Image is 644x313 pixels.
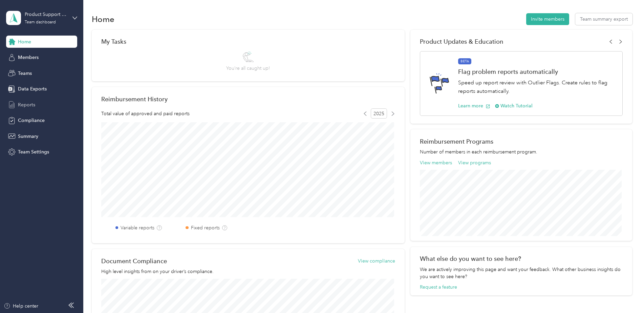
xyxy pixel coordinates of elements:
[420,148,623,155] p: Number of members in each reimbursement program.
[101,38,395,45] div: My Tasks
[18,133,38,140] span: Summary
[18,70,32,77] span: Teams
[371,108,387,119] span: 2025
[92,16,114,23] h1: Home
[358,257,395,265] button: View compliance
[18,117,45,124] span: Compliance
[18,54,39,61] span: Members
[420,138,623,145] h2: Reimbursement Programs
[458,68,615,75] h1: Flag problem reports automatically
[458,102,490,109] button: Learn more
[101,110,190,117] span: Total value of approved and paid reports
[420,266,623,280] div: We are actively improving this page and want your feedback. What other business insights do you w...
[18,85,47,92] span: Data Exports
[420,284,457,291] button: Request a feature
[121,224,154,231] label: Variable reports
[101,257,167,265] h2: Document Compliance
[458,159,491,166] button: View programs
[495,102,533,109] button: Watch Tutorial
[458,79,615,95] p: Speed up report review with Outlier Flags. Create rules to flag reports automatically.
[18,38,31,45] span: Home
[191,224,220,231] label: Fixed reports
[420,255,623,262] div: What else do you want to see here?
[420,38,503,45] span: Product Updates & Education
[458,58,471,64] span: BETA
[18,148,49,155] span: Team Settings
[226,65,270,72] span: You’re all caught up!
[25,20,56,24] div: Team dashboard
[420,159,452,166] button: View members
[101,96,168,103] h2: Reimbursement History
[575,13,632,25] button: Team summary export
[526,13,569,25] button: Invite members
[101,268,395,275] p: High level insights from on your driver’s compliance.
[18,101,35,108] span: Reports
[25,11,67,18] div: Product Support Team North
[4,302,38,310] button: Help center
[606,275,644,313] iframe: Everlance-gr Chat Button Frame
